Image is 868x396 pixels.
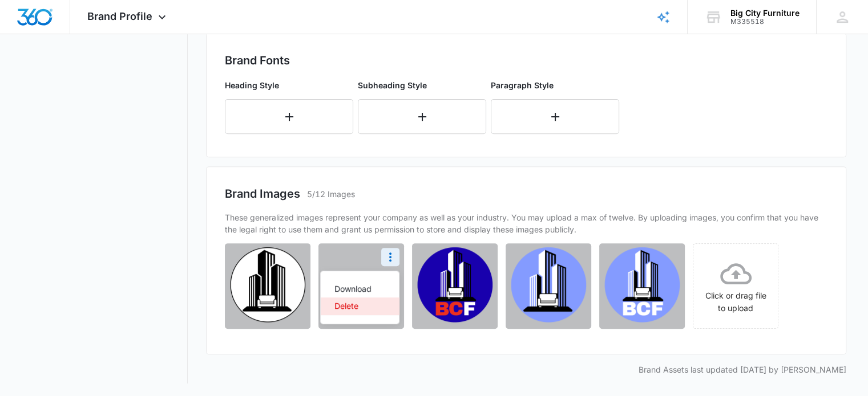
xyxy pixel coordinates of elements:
img: User uploaded image [225,243,310,329]
img: User uploaded image [318,243,404,329]
button: Delete [321,297,399,315]
div: Click or drag file to upload [693,258,778,315]
p: Heading Style [225,79,353,91]
p: Paragraph Style [491,79,619,91]
p: Brand Assets last updated [DATE] by [PERSON_NAME] [206,364,846,375]
button: More [381,248,399,266]
img: User uploaded image [599,243,685,329]
div: Delete [334,302,372,310]
h2: Brand Fonts [225,52,827,69]
p: Subheading Style [358,79,486,91]
span: Brand Profile [87,10,152,22]
p: 5/12 Images [307,188,355,200]
div: Download [334,285,372,293]
h2: Brand Images [225,185,300,202]
p: These generalized images represent your company as well as your industry. You may upload a max of... [225,211,827,235]
div: account id [730,18,800,26]
img: User uploaded image [506,243,591,329]
button: Download [321,280,399,297]
div: account name [730,9,800,18]
img: User uploaded image [412,243,498,329]
a: Download [334,280,385,297]
span: Click or drag file to upload [693,244,778,328]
